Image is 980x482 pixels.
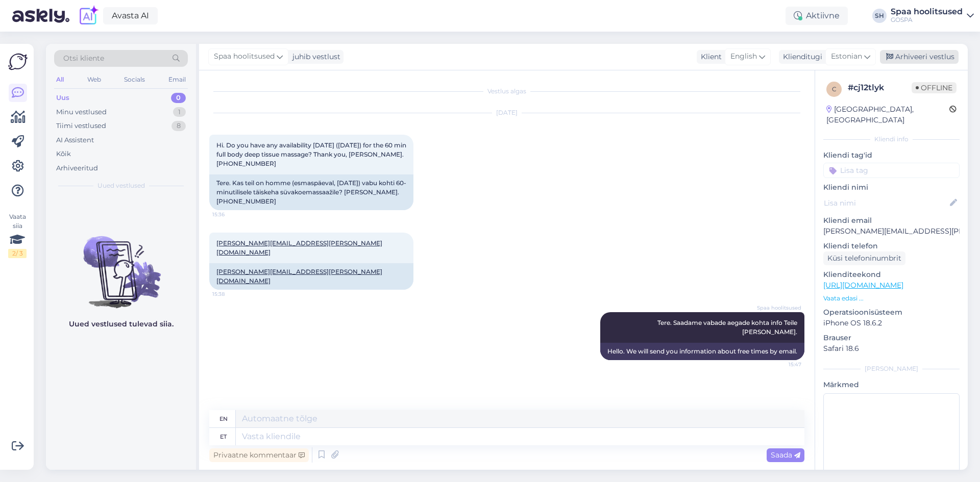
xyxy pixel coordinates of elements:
span: Otsi kliente [63,53,104,64]
div: juhib vestlust [288,52,340,62]
div: Minu vestlused [56,107,107,117]
p: Uued vestlused tulevad siia. [69,319,174,329]
div: Aktiivne [786,7,848,25]
a: [URL][DOMAIN_NAME] [823,281,903,290]
div: # cj12tlyk [848,82,912,94]
div: All [54,73,66,86]
div: Spaa hoolitsused [891,8,963,16]
p: Kliendi tag'id [823,150,960,161]
span: Estonian [831,51,862,62]
p: Kliendi nimi [823,182,960,193]
span: Spaa hoolitsused [757,304,801,312]
p: Kliendi telefon [823,241,960,251]
img: Askly Logo [8,52,28,71]
img: No chats [46,218,196,310]
div: Klient [697,52,722,62]
a: Spaa hoolitsusedGOSPA [891,8,974,24]
div: 2 / 3 [8,249,27,258]
div: en [219,410,228,427]
div: Kõik [56,149,71,159]
div: [DATE] [209,108,804,117]
p: Vaata edasi ... [823,294,960,303]
div: Email [166,73,188,86]
div: 8 [171,121,186,131]
div: Socials [122,73,147,86]
div: Tiimi vestlused [56,121,106,131]
div: Arhiveeritud [56,163,98,173]
p: Kliendi email [823,215,960,226]
span: Saada [771,450,800,460]
p: Operatsioonisüsteem [823,307,960,318]
a: Avasta AI [103,7,158,24]
a: [PERSON_NAME][EMAIL_ADDRESS][PERSON_NAME][DOMAIN_NAME] [216,268,382,285]
p: Märkmed [823,379,960,390]
span: 15:47 [763,361,801,368]
span: Hi. Do you have any availability [DATE] ([DATE]) for the 60 min full body deep tissue massage? Th... [216,141,408,167]
div: GOSPA [891,16,963,24]
span: 15:36 [212,211,251,218]
div: Arhiveeri vestlus [880,50,959,64]
div: Uus [56,93,69,103]
div: 1 [173,107,186,117]
span: Tere. Saadame vabade aegade kohta info Teile [PERSON_NAME]. [657,319,799,336]
div: [GEOGRAPHIC_DATA], [GEOGRAPHIC_DATA] [826,104,949,125]
p: iPhone OS 18.6.2 [823,318,960,328]
span: Offline [912,82,957,93]
div: 0 [171,93,186,103]
input: Lisa tag [823,163,960,178]
input: Lisa nimi [824,197,948,209]
span: c [832,85,837,93]
div: Klienditugi [779,52,822,62]
p: [PERSON_NAME][EMAIL_ADDRESS][PERSON_NAME][DOMAIN_NAME] [823,226,960,237]
div: Privaatne kommentaar [209,448,309,462]
span: Uued vestlused [97,181,145,190]
span: English [730,51,757,62]
div: Vestlus algas [209,87,804,96]
p: Safari 18.6 [823,343,960,354]
div: Web [85,73,103,86]
div: et [220,428,227,445]
div: Hello. We will send you information about free times by email. [600,343,804,360]
div: AI Assistent [56,135,94,145]
div: Küsi telefoninumbrit [823,251,905,265]
div: SH [872,9,887,23]
p: Brauser [823,333,960,343]
p: Klienditeekond [823,269,960,280]
div: Tere. Kas teil on homme (esmaspäeval, [DATE]) vabu kohti 60-minutilisele täiskeha süvakoemassaaži... [209,174,413,210]
a: [PERSON_NAME][EMAIL_ADDRESS][PERSON_NAME][DOMAIN_NAME] [216,239,382,256]
div: Vaata siia [8,212,27,258]
span: Spaa hoolitsused [214,51,275,62]
div: Kliendi info [823,135,960,144]
div: [PERSON_NAME] [823,364,960,373]
span: 15:38 [212,290,251,298]
img: explore-ai [78,5,99,27]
